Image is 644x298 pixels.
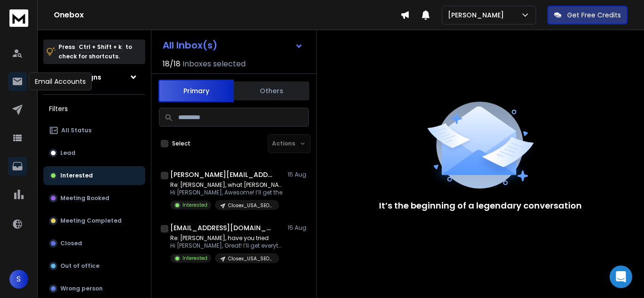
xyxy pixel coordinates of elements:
p: Interested [182,255,207,262]
button: Closed [43,234,145,253]
button: Lead [43,144,145,162]
p: Re: [PERSON_NAME], have you tried [170,234,283,242]
p: Press to check for shortcuts. [58,42,132,61]
button: Meeting Booked [43,189,145,208]
button: Meeting Completed [43,211,145,230]
button: All Status [43,121,145,140]
h1: [EMAIL_ADDRESS][DOMAIN_NAME] [170,223,274,233]
button: S [9,270,28,289]
p: Interested [182,201,207,209]
p: Wrong person [60,285,103,292]
p: Hi [PERSON_NAME], Awesome! I’ll get the [170,189,283,196]
label: Select [172,140,190,147]
p: Re: [PERSON_NAME], what [PERSON_NAME] might [170,181,283,189]
button: All Campaigns [43,68,145,87]
button: Others [234,81,309,101]
p: Closex_USA_SEO_[DATE] [228,255,273,262]
button: Get Free Credits [547,6,627,24]
p: Get Free Credits [567,10,621,20]
h3: Filters [43,102,145,115]
h1: All Inbox(s) [163,40,217,50]
p: 15 Aug [288,171,309,178]
p: Interested [60,172,93,179]
h3: Inboxes selected [182,58,246,70]
button: All Inbox(s) [155,36,311,55]
p: Out of office [60,262,99,270]
p: Meeting Completed [60,217,122,225]
span: 18 / 18 [163,58,181,70]
button: Primary [158,80,234,102]
p: Closex_USA_SEO_[DATE] [228,202,273,209]
button: Out of office [43,257,145,275]
p: Closed [60,240,82,247]
h1: [PERSON_NAME][EMAIL_ADDRESS][DOMAIN_NAME] [170,170,274,179]
p: 15 Aug [288,224,309,232]
p: Hi [PERSON_NAME], Great! I’ll get everything [170,242,283,250]
p: It’s the beginning of a legendary conversation [379,199,582,212]
p: All Status [61,127,91,134]
p: [PERSON_NAME] [448,10,508,20]
h1: Onebox [54,9,400,21]
img: logo [9,9,28,27]
div: Email Accounts [29,72,92,90]
p: Lead [60,149,75,157]
div: Open Intercom Messenger [610,266,632,288]
button: Interested [43,166,145,185]
p: Meeting Booked [60,194,109,202]
button: Wrong person [43,279,145,298]
span: Ctrl + Shift + k [77,41,123,52]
